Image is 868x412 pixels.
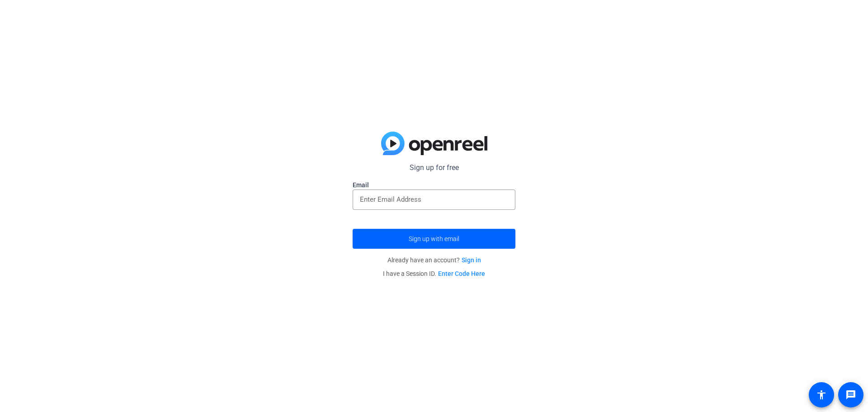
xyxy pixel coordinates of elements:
mat-icon: accessibility [816,389,827,400]
span: Already have an account? [387,256,481,264]
mat-icon: message [845,389,856,400]
input: Enter Email Address [360,194,508,205]
label: Email [353,180,515,189]
span: I have a Session ID. [383,270,485,277]
a: Sign in [462,256,481,264]
img: blue-gradient.svg [381,132,487,155]
button: Sign up with email [353,229,515,249]
p: Sign up for free [353,162,515,173]
a: Enter Code Here [438,270,485,277]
